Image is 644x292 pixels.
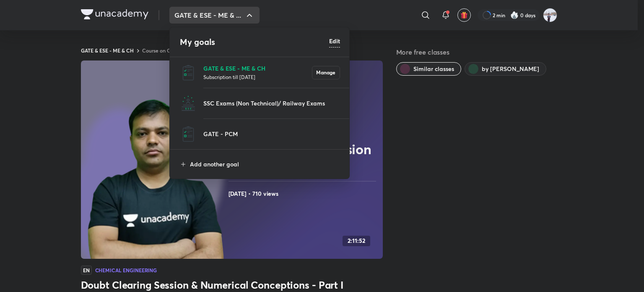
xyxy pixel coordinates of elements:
p: SSC Exams (Non Technical)/ Railway Exams [203,99,340,108]
p: GATE - PCM [203,129,340,138]
img: GATE - PCM [180,126,197,142]
img: GATE & ESE - ME & CH [180,64,197,81]
p: Subscription till [DATE] [203,73,312,81]
h6: Edit [329,37,340,45]
p: GATE & ESE - ME & CH [203,64,312,73]
p: Add another goal [190,160,340,168]
h4: My goals [180,36,329,48]
img: SSC Exams (Non Technical)/ Railway Exams [180,95,197,112]
button: Manage [312,66,340,79]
